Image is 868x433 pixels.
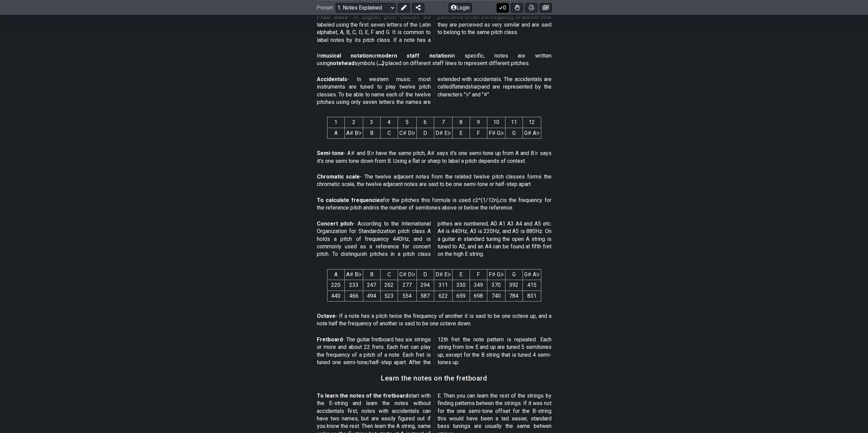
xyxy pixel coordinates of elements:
[505,280,523,291] td: 392
[487,117,505,128] th: 10
[525,3,538,12] button: Print
[505,128,523,138] td: G
[434,280,452,291] td: 311
[317,313,336,319] strong: Octave
[327,269,344,280] th: A
[317,4,333,11] span: Preset
[363,128,380,138] td: B
[523,280,541,291] td: 415
[372,204,375,211] em: n
[317,392,409,399] strong: To learn the notes of the fretboard
[344,117,363,128] th: 2
[505,117,523,128] th: 11
[321,52,372,59] strong: musical notation
[540,3,552,12] button: Create image
[327,117,344,128] th: 1
[511,3,523,12] button: Toggle Dexterity for all fretkits
[398,280,416,291] td: 277
[398,3,410,12] button: Edit Preset
[317,336,343,343] strong: Fretboard
[380,117,398,128] th: 4
[398,128,416,138] td: C♯ D♭
[317,173,360,180] strong: Chromatic scale
[452,83,459,90] em: flat
[505,291,523,301] td: 784
[452,269,470,280] th: E
[317,13,551,44] p: - In English, pitch classes are labeled using the first seven letters of the Latin alphabet, A, B...
[500,197,502,203] em: c
[416,280,434,291] td: 294
[416,128,434,138] td: D
[434,291,452,301] td: 622
[452,128,470,138] td: E
[380,269,398,280] th: C
[505,269,523,280] th: G
[317,76,551,106] p: - In western music most instruments are tuned to play twelve pitch classes. To be able to name ea...
[487,269,505,280] th: F♯ G♭
[434,128,452,138] td: D♯ E♭
[377,52,451,59] strong: modern staff notation
[317,312,551,328] p: - If a note has a pitch twice the frequency of another it is said to be one octave up, and a note...
[317,220,353,227] strong: Concert pitch
[468,83,481,90] em: sharp
[487,280,505,291] td: 370
[317,52,551,67] p: In or in specific, notes are written using symbols (𝅝 𝅗𝅥 𝅘𝅥 𝅘𝅥𝅮) placed on different staff lines to r...
[434,269,452,280] th: D♯ E♭
[380,280,398,291] td: 262
[380,291,398,301] td: 523
[452,280,470,291] td: 330
[327,280,344,291] td: 220
[452,291,470,301] td: 659
[380,128,398,138] td: C
[363,269,380,280] th: B
[327,128,344,138] td: A
[470,280,487,291] td: 349
[452,117,470,128] th: 8
[523,128,541,138] td: G♯ A♭
[487,128,505,138] td: F♯ G♭
[523,117,541,128] th: 12
[317,14,348,20] strong: Pitch class
[317,76,347,82] strong: Accidentals
[416,269,434,280] th: D
[317,173,551,188] p: - The twelve adjacent notes from the related twelve pitch classes forms the chromatic scale, the ...
[363,291,380,301] td: 494
[523,291,541,301] td: 831
[344,128,363,138] td: A♯ B♭
[330,60,354,66] strong: notehead
[434,117,452,128] th: 7
[327,291,344,301] td: 440
[336,3,396,12] select: Preset
[317,336,551,367] p: - The guitar fretboard has six strings or more and about 22 frets. Each fret can play the frequen...
[317,220,551,258] p: - According to the International Organization for Standardization pitch class A holds a pitch of ...
[344,280,363,291] td: 233
[523,269,541,280] th: G♯ A♭
[497,3,509,12] button: 0
[344,269,363,280] th: A♯ B♭
[470,128,487,138] td: F
[344,291,363,301] td: 466
[398,117,416,128] th: 5
[381,374,487,382] h3: Learn the notes on the fretboard
[487,291,505,301] td: 740
[448,3,472,12] button: Login
[317,197,551,212] p: for the pitches this formula is used c2^(1/12n), is the frequency for the reference pitch and is ...
[317,150,344,156] strong: Semi-tone
[363,280,380,291] td: 247
[470,117,487,128] th: 9
[363,117,380,128] th: 3
[470,291,487,301] td: 698
[317,150,551,165] p: - A♯ and B♭ have the same pitch, A♯ says it's one semi-tone up from A and B♭ says it's one semi t...
[416,117,434,128] th: 6
[470,269,487,280] th: F
[317,197,383,203] strong: To calculate frequencies
[412,3,424,12] button: Share Preset
[398,269,416,280] th: C♯ D♭
[398,291,416,301] td: 554
[416,291,434,301] td: 587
